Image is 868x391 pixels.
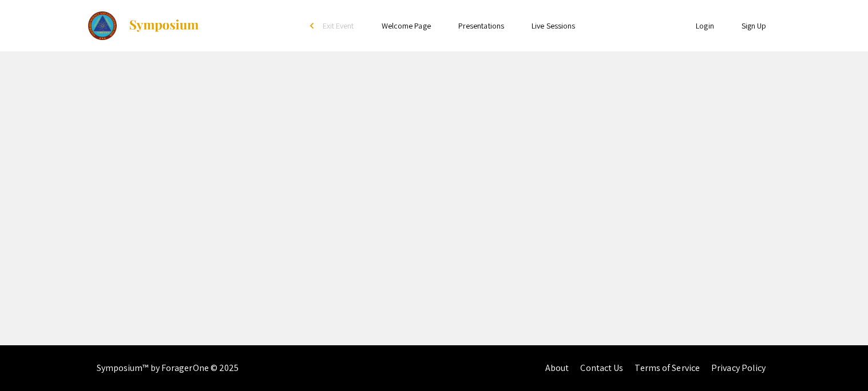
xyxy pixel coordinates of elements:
[532,21,575,31] a: Live Sessions
[696,21,714,31] a: Login
[310,22,317,29] div: arrow_back_ios
[382,21,431,31] a: Welcome Page
[742,21,767,31] a: Sign Up
[323,21,354,31] span: Exit Event
[580,362,623,374] a: Contact Us
[88,11,200,40] a: The 2023 Colorado Science & Engineering Fair
[545,362,569,374] a: About
[458,21,504,31] a: Presentations
[128,19,200,33] img: Symposium by ForagerOne
[635,362,700,374] a: Terms of Service
[88,11,117,40] img: The 2023 Colorado Science & Engineering Fair
[711,362,766,374] a: Privacy Policy
[97,345,239,391] div: Symposium™ by ForagerOne © 2025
